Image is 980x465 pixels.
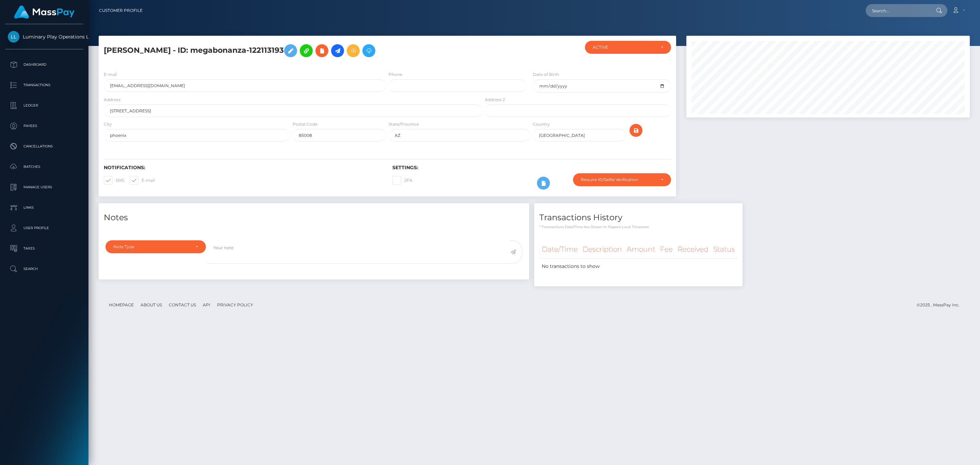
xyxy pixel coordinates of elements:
[624,240,658,259] th: Amount
[104,165,382,171] h6: Notifications:
[331,44,344,57] a: Initiate Payout
[214,300,256,310] a: Privacy Policy
[485,97,505,103] label: Address 2
[5,179,83,196] a: Manage Users
[8,60,81,70] p: Dashboard
[8,162,81,172] p: Batches
[106,300,136,310] a: Homepage
[293,121,317,127] label: Postal Code
[539,259,737,274] td: No transactions to show
[8,203,81,213] p: Links
[8,31,19,43] img: Luminary Play Operations Limited
[104,176,124,185] label: SMS
[104,212,524,224] h4: Notes
[533,121,550,127] label: Country
[580,240,624,259] th: Description
[389,121,419,127] label: State/Province
[5,117,83,134] a: Payees
[5,77,83,94] a: Transactions
[138,300,165,310] a: About Us
[104,121,112,127] label: City
[593,45,655,50] div: ACTIVE
[585,41,671,54] button: ACTIVE
[5,260,83,277] a: Search
[389,71,402,78] label: Phone
[392,176,412,185] label: 2FA
[14,5,75,19] img: MassPay Logo
[8,223,81,233] p: User Profile
[8,121,81,131] p: Payees
[104,71,117,78] label: E-mail
[8,100,81,111] p: Ledger
[166,300,199,310] a: Contact Us
[539,240,580,259] th: Date/Time
[8,243,81,254] p: Taxes
[533,71,559,78] label: Date of Birth
[658,240,675,259] th: Fee
[104,41,478,61] h5: [PERSON_NAME] - ID: megabonanza-122113193
[113,244,190,250] div: Note Type
[5,220,83,237] a: User Profile
[8,80,81,90] p: Transactions
[8,182,81,192] p: Manage Users
[5,56,83,73] a: Dashboard
[105,240,206,253] button: Note Type
[5,199,83,216] a: Links
[130,176,155,185] label: E-mail
[5,34,83,40] span: Luminary Play Operations Limited
[539,224,737,229] p: * Transactions date/time are shown in payee's local timezone
[573,173,671,186] button: Require ID/Selfie Verification
[917,301,965,309] div: © 2025 , MassPay Inc.
[8,264,81,274] p: Search
[99,3,143,18] a: Customer Profile
[5,158,83,175] a: Batches
[8,141,81,151] p: Cancellations
[539,212,737,224] h4: Transactions History
[866,4,930,17] input: Search...
[711,240,737,259] th: Status
[200,300,213,310] a: API
[5,138,83,155] a: Cancellations
[5,240,83,257] a: Taxes
[5,97,83,114] a: Ledger
[392,165,671,171] h6: Settings:
[675,240,711,259] th: Received
[581,177,655,182] div: Require ID/Selfie Verification
[104,97,120,103] label: Address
